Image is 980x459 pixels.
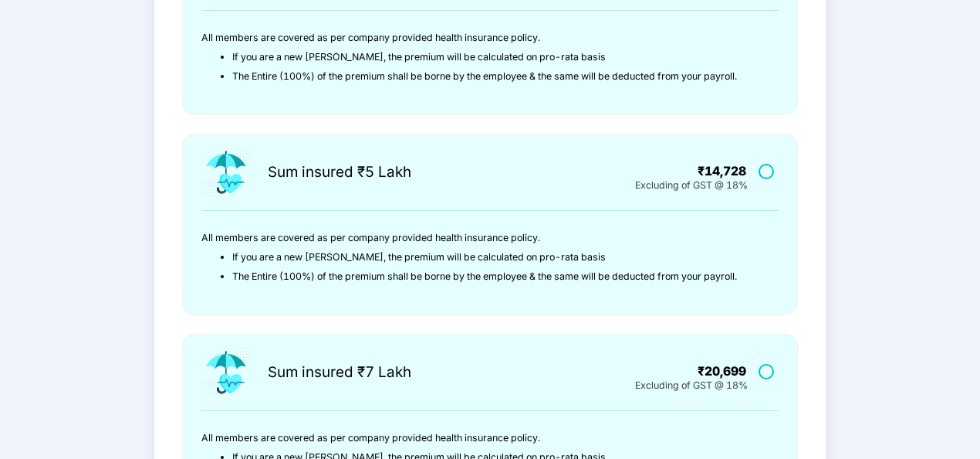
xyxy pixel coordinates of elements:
[201,229,759,248] p: All members are covered as per company provided health insurance policy.
[635,176,748,189] div: Excluding of GST @ 18%
[232,267,759,287] li: The Entire (100%) of the premium shall be borne by the employee & the same will be deducted from ...
[201,429,759,448] p: All members are covered as per company provided health insurance policy.
[268,165,411,182] div: Sum insured ₹5 Lakh
[618,365,746,380] div: ₹20,699
[201,346,252,399] img: icon
[618,165,746,180] div: ₹14,728
[232,67,759,87] li: The Entire (100%) of the premium shall be borne by the employee & the same will be deducted from ...
[268,365,411,382] div: Sum insured ₹7 Lakh
[201,29,759,48] p: All members are covered as per company provided health insurance policy.
[635,376,748,389] div: Excluding of GST @ 18%
[201,146,252,199] img: icon
[232,48,759,67] li: If you are a new [PERSON_NAME], the premium will be calculated on pro-rata basis
[232,248,759,267] li: If you are a new [PERSON_NAME], the premium will be calculated on pro-rata basis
